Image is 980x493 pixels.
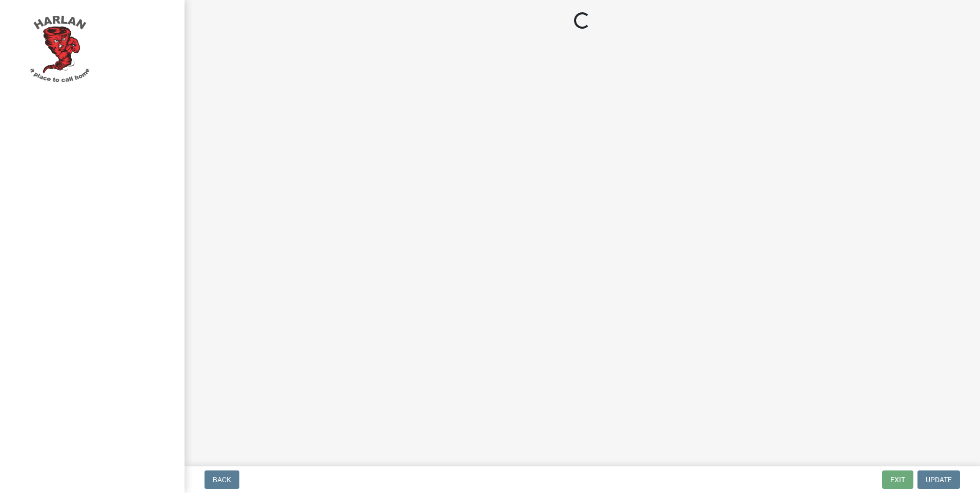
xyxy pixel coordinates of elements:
span: Back [213,476,231,484]
button: Back [205,470,239,489]
button: Exit [882,470,913,489]
button: Update [917,470,960,489]
span: Update [926,476,952,484]
img: City of Harlan, Iowa [21,11,97,88]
